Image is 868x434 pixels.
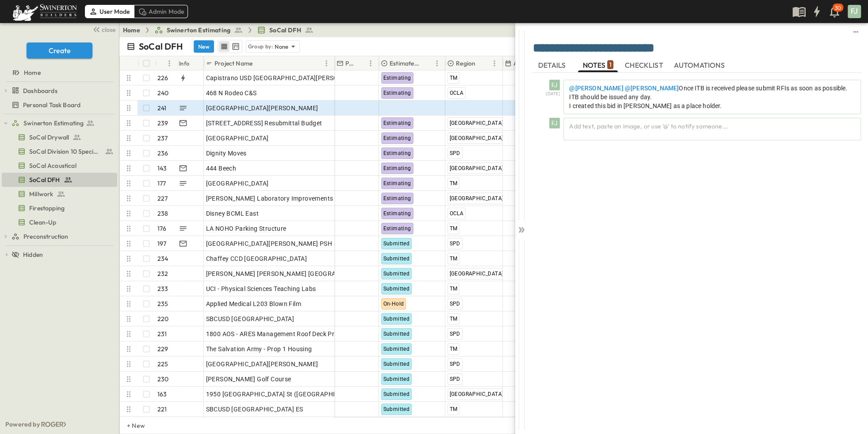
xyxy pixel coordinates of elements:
[609,60,611,69] p: 1
[248,42,273,51] p: Group by:
[157,390,167,399] p: 163
[157,74,168,82] p: 226
[383,195,411,201] span: Estimating
[123,26,319,35] nav: breadcrumbs
[674,61,727,69] span: AUTOMATIONS
[206,360,318,368] span: [GEOGRAPHIC_DATA][PERSON_NAME]
[230,41,241,52] button: kanban view
[206,299,301,308] span: Applied Medical L203 Blown Film
[383,120,411,126] span: Estimating
[157,375,169,384] p: 230
[29,147,101,156] span: SoCal Division 10 Specialties
[383,286,410,292] span: Submitted
[383,376,410,382] span: Submitted
[206,239,353,248] span: [GEOGRAPHIC_DATA][PERSON_NAME] PSH (GMP)
[625,85,679,92] span: @[PERSON_NAME]
[157,345,168,353] p: 229
[29,133,69,142] span: SoCal Drywall
[450,90,464,96] span: OCLA
[219,41,229,52] button: row view
[206,149,247,158] span: Dignity Moves
[157,179,166,188] p: 177
[549,80,560,90] div: FJ
[29,190,53,198] span: Millwork
[157,360,168,368] p: 225
[102,25,115,34] span: close
[2,130,117,144] div: test
[422,58,432,68] button: Sort
[206,329,349,338] span: 1800 AOS - ARES Management Roof Deck Project
[206,209,259,218] span: Disney BCML East
[157,224,167,233] p: 176
[625,61,665,69] span: CHECKLIST
[563,118,861,140] div: Add text, paste an image, or use '@' to notify someone...
[383,75,411,81] span: Estimating
[450,225,458,232] span: TM
[569,85,847,101] span: Once ITB is received please submit RFIs as soon as possible. ITB should be issued any day.
[157,329,167,338] p: 231
[206,104,318,112] span: [GEOGRAPHIC_DATA][PERSON_NAME]
[383,316,410,322] span: Submitted
[2,201,117,215] div: test
[450,210,464,217] span: OCLA
[23,101,80,109] span: Personal Task Board
[390,59,420,68] p: Estimate Status
[383,240,410,247] span: Submitted
[383,225,411,232] span: Estimating
[345,59,354,68] p: PM
[157,314,169,323] p: 220
[383,90,411,96] span: Estimating
[450,376,460,382] span: SPD
[157,254,168,263] p: 234
[157,299,168,308] p: 235
[269,26,301,35] span: SoCal DFH
[538,61,567,69] span: DETAILS
[29,218,56,227] span: Clean-Up
[383,165,411,171] span: Estimating
[450,150,460,156] span: SPD
[383,256,410,262] span: Submitted
[157,269,168,278] p: 232
[157,104,167,112] p: 241
[2,229,117,244] div: test
[2,215,117,229] div: test
[848,5,861,18] div: FJ
[157,405,167,414] p: 221
[383,346,410,352] span: Submitted
[157,284,168,293] p: 233
[157,194,168,203] p: 227
[450,271,504,277] span: [GEOGRAPHIC_DATA]
[450,301,460,307] span: SPD
[450,195,504,201] span: [GEOGRAPHIC_DATA]
[206,269,371,278] span: [PERSON_NAME] [PERSON_NAME] [GEOGRAPHIC_DATA]
[157,149,168,158] p: 236
[206,314,294,323] span: SBCUSD [GEOGRAPHIC_DATA]
[383,406,410,412] span: Submitted
[167,26,230,35] span: Swinerton Estimating
[194,40,214,53] button: New
[157,134,168,143] p: 237
[450,406,458,412] span: TM
[383,331,410,337] span: Submitted
[206,194,333,203] span: [PERSON_NAME] Laboratory Improvements
[546,90,560,98] span: [DATE]
[139,40,183,53] p: SoCal DFH
[450,120,504,126] span: [GEOGRAPHIC_DATA]
[218,40,242,53] div: table view
[85,5,134,18] div: User Mode
[383,271,410,277] span: Submitted
[2,116,117,130] div: test
[206,164,237,173] span: 444 Beech
[569,102,722,109] span: I created this bid in [PERSON_NAME] as a place holder.
[29,175,60,184] span: SoCal DFH
[582,61,613,69] span: NOTES
[206,405,303,414] span: SBCUSD [GEOGRAPHIC_DATA] ES
[2,98,117,112] div: test
[450,240,460,247] span: SPD
[29,161,76,170] span: SoCal Acoustical
[23,250,43,259] span: Hidden
[159,58,168,68] button: Sort
[450,346,458,352] span: TM
[432,58,442,69] button: Menu
[2,173,117,187] div: test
